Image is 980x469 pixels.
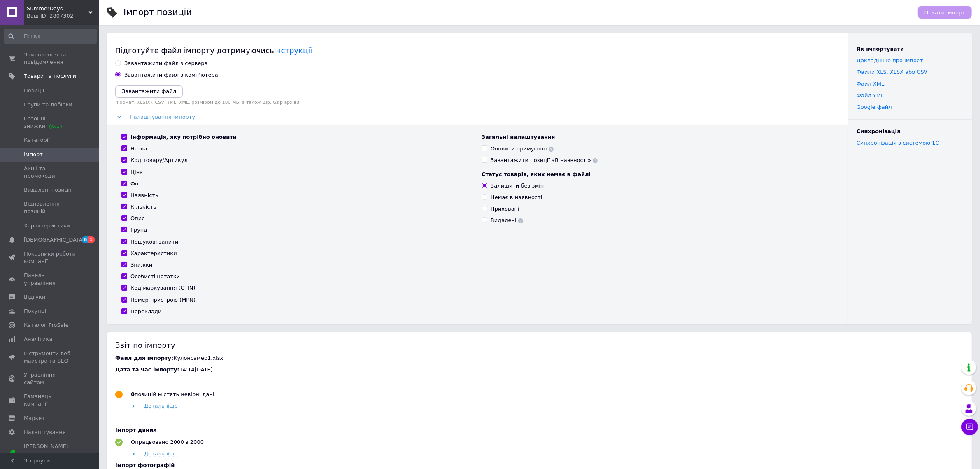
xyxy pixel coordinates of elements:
[491,182,544,190] div: Залишити без змін
[115,427,964,434] div: Імпорт даних
[4,29,97,44] input: Пошук
[24,151,43,158] span: Імпорт
[857,69,928,75] a: Файли ХLS, XLSX або CSV
[130,238,178,246] div: Пошукові запити
[131,391,214,398] div: позицій містять невірні дані
[130,180,145,188] div: Фото
[24,136,50,144] span: Категорії
[857,104,892,110] a: Google файл
[482,134,833,141] div: Загальні налаштування
[491,205,519,213] div: Приховані
[131,439,204,446] div: Опрацьовано 2000 з 2000
[130,215,144,222] div: Опис
[24,115,76,130] span: Сезонні знижки
[24,222,70,230] span: Характеристики
[115,366,179,373] span: Дата та час імпорту:
[130,273,180,280] div: Особисті нотатки
[24,200,76,215] span: Відновлення позицій
[491,217,523,224] div: Видалені
[24,429,66,436] span: Налаштування
[130,296,196,304] div: Номер пристрою (MPN)
[123,7,192,17] h1: Імпорт позицій
[131,391,135,397] b: 0
[491,157,598,164] div: Завантажити позиції «В наявності»
[130,203,156,211] div: Кількість
[130,308,162,315] div: Переклади
[115,462,964,469] div: Імпорт фотографій
[130,134,237,141] div: Інформація, яку потрібно оновити
[24,307,46,315] span: Покупці
[124,60,208,67] div: Завантажити файл з сервера
[124,71,218,79] div: Завантажити файл з комп'ютера
[857,45,964,53] div: Як імпортувати
[857,140,939,146] a: Синхронізація з системою 1С
[27,5,88,12] span: SummerDays
[24,443,76,465] span: [PERSON_NAME] та рахунки
[130,169,143,176] div: Ціна
[857,128,964,135] div: Синхронізація
[130,250,177,257] div: Характеристики
[857,81,884,87] a: Файл XML
[24,87,44,94] span: Позиції
[482,171,833,178] div: Статус товарів, яких немає в файлі
[24,272,76,286] span: Панель управління
[88,236,95,243] span: 1
[130,261,152,269] div: Знижки
[24,415,45,422] span: Маркет
[857,57,923,63] a: Докладніше про імпорт
[173,355,223,361] span: Кулонсамер1.xlsx
[115,100,840,105] label: Формат: XLS(X), CSV, YML, XML, розміром до 180 МБ, а також Zip, Gzip архіви
[24,350,76,365] span: Інструменти веб-майстра та SEO
[82,236,88,243] span: 6
[144,403,178,409] span: Детальніше
[144,450,178,457] span: Детальніше
[130,114,195,120] span: Налаштування імпорту
[24,335,52,343] span: Аналітика
[130,157,188,164] div: Код товару/Артикул
[24,101,72,108] span: Групи та добірки
[857,92,884,98] a: Файл YML
[491,194,542,201] div: Немає в наявності
[24,165,76,180] span: Акції та промокоди
[24,236,85,244] span: [DEMOGRAPHIC_DATA]
[27,12,99,20] div: Ваш ID: 2807302
[24,393,76,408] span: Гаманець компанії
[130,284,196,292] div: Код маркування (GTIN)
[115,340,964,350] div: Звіт по імпорту
[491,145,554,152] div: Оновити примусово
[130,192,158,199] div: Наявність
[24,250,76,265] span: Показники роботи компанії
[274,46,312,55] a: інструкції
[130,226,147,234] div: Група
[122,88,176,94] i: Завантажити файл
[115,45,840,56] div: Підготуйте файл імпорту дотримуючись
[961,419,978,435] button: Чат з покупцем
[24,73,76,80] span: Товари та послуги
[115,355,173,361] span: Файл для імпорту:
[130,145,147,152] div: Назва
[179,366,212,373] span: 14:14[DATE]
[24,51,76,66] span: Замовлення та повідомлення
[24,293,45,301] span: Відгуки
[24,186,71,194] span: Видалені позиції
[24,371,76,386] span: Управління сайтом
[24,321,68,329] span: Каталог ProSale
[115,85,183,98] button: Завантажити файл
